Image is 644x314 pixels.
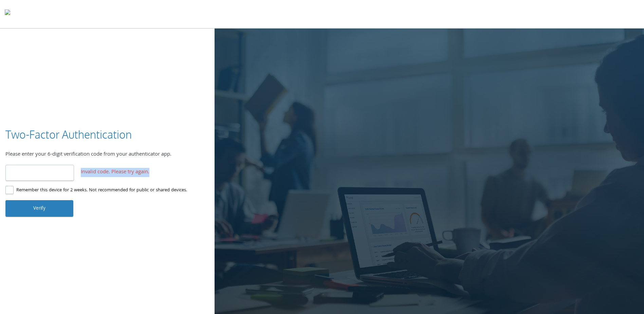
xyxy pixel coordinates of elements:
img: todyl-logo-dark.svg [5,7,10,21]
button: Verify [5,200,73,216]
span: Invalid code. Please try again. [81,168,149,177]
label: Remember this device for 2 weeks. Not recommended for public or shared devices. [5,186,187,195]
div: Please enter your 6-digit verification code from your authenticator app. [5,151,209,159]
h3: Two-Factor Authentication [5,127,132,142]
